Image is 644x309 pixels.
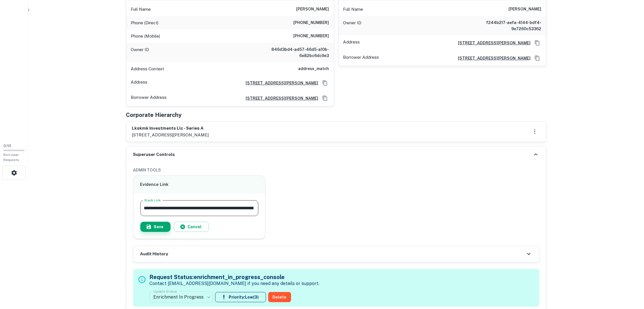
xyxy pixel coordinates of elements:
a: [STREET_ADDRESS][PERSON_NAME] [241,95,318,101]
h6: f244b217-aefa-4144-bdf4-9e7260c53362 [474,19,542,32]
p: Phone (Mobile) [131,33,160,40]
p: Phone (Direct) [131,19,159,26]
button: Copy Address [533,39,542,47]
a: [STREET_ADDRESS][PERSON_NAME] [241,80,318,86]
h6: Evidence Link [140,181,259,188]
h6: [PHONE_NUMBER] [294,33,329,40]
p: Borrower Address [343,54,379,62]
p: Address [131,79,148,87]
p: [STREET_ADDRESS][PERSON_NAME] [132,132,209,138]
h6: 846d3bd4-ad57-46d5-a10b-6e82bc6dc9e3 [261,46,329,59]
h6: address_match [298,66,329,72]
a: [STREET_ADDRESS][PERSON_NAME] [454,55,531,61]
h6: [PERSON_NAME] [296,6,329,13]
h5: Corporate Hierarchy [126,111,182,119]
p: Borrower Address [131,94,167,103]
button: Copy Address [321,94,329,103]
p: Address Context [131,66,164,72]
h6: Superuser Controls [133,151,175,158]
label: Update Status [154,289,177,294]
h6: ADMIN TOOLS [133,167,539,173]
h6: lkskmk investments llc - series a [132,125,209,132]
h6: Audit History [140,251,168,257]
p: Owner ID [131,46,149,59]
a: [STREET_ADDRESS][PERSON_NAME] [454,40,531,46]
label: Slack Link [144,198,161,203]
div: Enrichment In Progress [150,289,213,305]
span: 0 / 10 [3,144,11,148]
p: Contact [EMAIL_ADDRESS][DOMAIN_NAME] if you need any details or support. [150,280,320,287]
button: Priority:Low(3) [215,292,266,302]
span: Borrower Requests [3,153,19,162]
p: Owner ID [343,19,362,32]
h6: [PHONE_NUMBER] [294,19,329,26]
p: Full Name [343,6,363,13]
p: Address [343,39,360,47]
h6: [PERSON_NAME] [509,6,542,13]
p: Full Name [131,6,151,13]
h5: Request Status: enrichment_in_progress_console [150,273,320,281]
button: Save [140,222,171,232]
button: Delete [268,292,291,302]
iframe: Chat Widget [616,264,644,291]
button: Copy Address [533,54,542,62]
button: Copy Address [321,79,329,87]
button: Cancel [174,222,209,232]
